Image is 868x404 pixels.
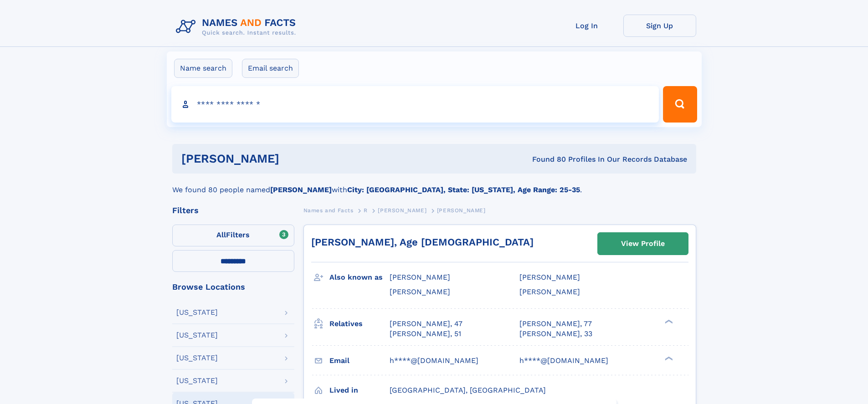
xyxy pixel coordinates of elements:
span: [GEOGRAPHIC_DATA], [GEOGRAPHIC_DATA] [390,386,546,394]
h1: [PERSON_NAME] [181,153,406,164]
div: [US_STATE] [176,377,218,384]
a: Log In [550,15,623,37]
div: Filters [172,206,294,215]
span: [PERSON_NAME] [437,207,486,214]
a: [PERSON_NAME], 77 [519,319,592,329]
span: [PERSON_NAME] [519,287,580,296]
img: Logo Names and Facts [172,15,303,39]
h3: Relatives [329,316,390,332]
a: View Profile [598,233,688,255]
label: Email search [242,59,299,78]
b: City: [GEOGRAPHIC_DATA], State: [US_STATE], Age Range: 25-35 [347,185,580,194]
div: [US_STATE] [176,332,218,339]
input: search input [171,86,659,123]
div: ❯ [663,355,673,361]
a: Names and Facts [303,205,354,216]
a: [PERSON_NAME], 51 [390,329,461,339]
a: [PERSON_NAME], Age [DEMOGRAPHIC_DATA] [311,236,534,248]
a: Sign Up [623,15,696,37]
b: [PERSON_NAME] [270,185,332,194]
div: We found 80 people named with . [172,174,696,195]
span: [PERSON_NAME] [378,207,426,214]
h3: Email [329,353,390,368]
span: R [364,207,368,214]
div: Browse Locations [172,283,294,291]
span: All [216,230,226,239]
a: [PERSON_NAME], 47 [390,319,462,329]
a: R [364,205,368,216]
button: Search Button [663,86,697,123]
h3: Also known as [329,270,390,285]
span: [PERSON_NAME] [390,287,450,296]
div: [US_STATE] [176,354,218,362]
label: Filters [172,225,294,246]
a: [PERSON_NAME] [378,205,426,216]
div: View Profile [621,233,665,254]
span: [PERSON_NAME] [519,273,580,281]
a: [PERSON_NAME], 33 [519,329,592,339]
span: [PERSON_NAME] [390,273,450,281]
div: ❯ [663,318,673,324]
div: [US_STATE] [176,309,218,316]
label: Name search [174,59,232,78]
div: Found 80 Profiles In Our Records Database [406,154,687,164]
h3: Lived in [329,383,390,398]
